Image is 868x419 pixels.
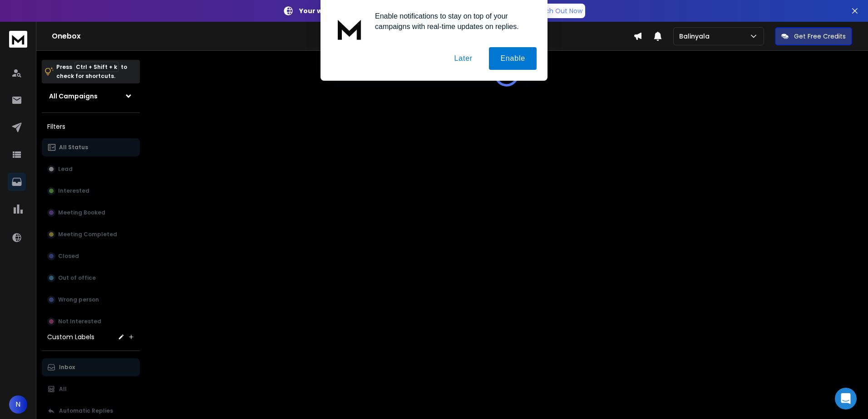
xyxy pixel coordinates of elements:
button: N [9,395,27,414]
button: Enable [489,47,537,70]
h3: Custom Labels [47,332,94,341]
div: Open Intercom Messenger [835,388,857,409]
h3: Filters [42,120,140,133]
h1: All Campaigns [49,92,98,101]
img: notification icon [331,11,368,47]
button: All Campaigns [42,87,140,105]
div: Enable notifications to stay on top of your campaigns with real-time updates on replies. [368,11,537,32]
button: Later [443,47,483,70]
